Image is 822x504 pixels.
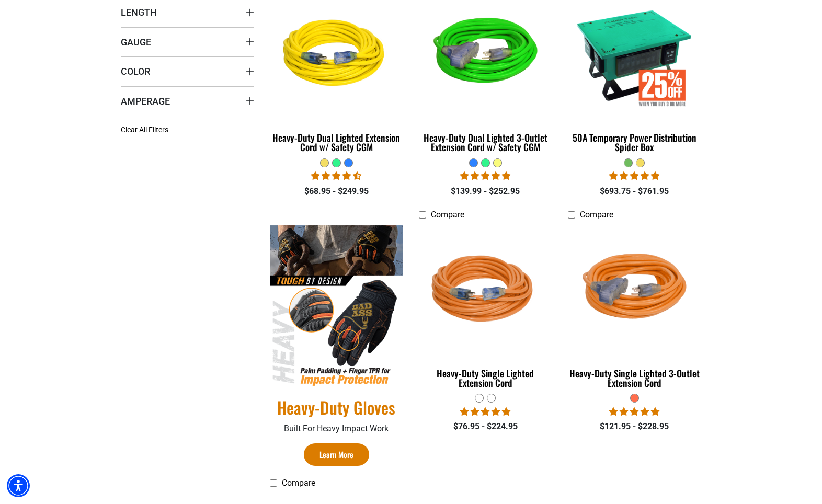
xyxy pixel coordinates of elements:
[568,230,700,350] img: orange
[270,133,403,152] div: Heavy-Duty Dual Lighted Extension Cord w/ Safety CGM
[419,133,552,152] div: Heavy-Duty Dual Lighted 3-Outlet Extension Cord w/ Safety CGM
[121,6,157,18] span: Length
[121,27,254,56] summary: Gauge
[7,474,30,497] div: Accessibility Menu
[568,185,701,198] div: $693.75 - $761.95
[460,407,510,417] span: 5.00 stars
[568,369,701,387] div: Heavy-Duty Single Lighted 3-Outlet Extension Cord
[311,171,361,181] span: 4.64 stars
[419,420,552,433] div: $76.95 - $224.95
[270,185,403,198] div: $68.95 - $249.95
[460,171,510,181] span: 4.92 stars
[121,86,254,116] summary: Amperage
[419,369,552,387] div: Heavy-Duty Single Lighted Extension Cord
[270,397,403,418] a: Heavy-Duty Gloves
[270,422,403,435] p: Built For Heavy Impact Work
[121,65,150,77] span: Color
[121,95,170,107] span: Amperage
[121,36,151,48] span: Gauge
[431,210,464,220] span: Compare
[419,225,552,394] a: orange Heavy-Duty Single Lighted Extension Cord
[568,225,701,394] a: orange Heavy-Duty Single Lighted 3-Outlet Extension Cord
[121,56,254,86] summary: Color
[609,171,659,181] span: 5.00 stars
[609,407,659,417] span: 5.00 stars
[121,125,168,134] span: Clear All Filters
[121,124,173,135] a: Clear All Filters
[568,420,701,433] div: $121.95 - $228.95
[419,230,551,350] img: orange
[568,133,701,152] div: 50A Temporary Power Distribution Spider Box
[580,210,613,220] span: Compare
[270,225,403,387] img: Heavy-Duty Gloves
[419,185,552,198] div: $139.99 - $252.95
[282,478,315,488] span: Compare
[304,443,369,466] a: Learn More Heavy-Duty Gloves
